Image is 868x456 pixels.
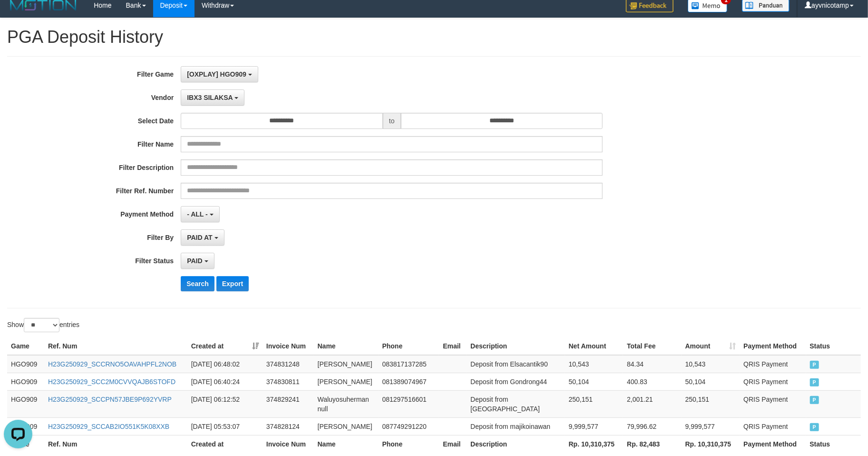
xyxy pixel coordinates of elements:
[810,396,819,404] span: PAID
[263,417,314,435] td: 374828124
[682,355,740,373] td: 10,543
[181,206,219,222] button: - ALL -
[187,355,263,373] td: [DATE] 06:48:02
[623,417,681,435] td: 79,996.62
[623,355,681,373] td: 84.34
[216,276,249,291] button: Export
[439,337,467,355] th: Email
[682,373,740,390] td: 50,104
[314,373,379,390] td: [PERSON_NAME]
[565,337,624,355] th: Net Amount
[48,360,176,368] a: H23G250929_SCCRNO5OAVAHPFL2NOB
[810,423,819,431] span: PAID
[187,234,212,241] span: PAID AT
[383,113,401,129] span: to
[623,337,681,355] th: Total Fee
[314,417,379,435] td: [PERSON_NAME]
[187,373,263,390] td: [DATE] 06:40:24
[187,70,246,78] span: [OXPLAY] HGO909
[4,4,32,32] button: Open LiveChat chat widget
[740,390,806,417] td: QRIS Payment
[181,276,215,291] button: Search
[187,94,233,101] span: IBX3 SILAKSA
[187,337,263,355] th: Created at: activate to sort column ascending
[379,337,439,355] th: Phone
[187,257,202,265] span: PAID
[7,390,44,417] td: HGO909
[7,337,44,355] th: Game
[806,337,861,355] th: Status
[187,210,208,218] span: - ALL -
[740,417,806,435] td: QRIS Payment
[48,423,169,430] a: H23G250929_SCCAB2IO551K5K08XXB
[7,318,79,332] label: Show entries
[44,337,187,355] th: Ref. Num
[181,66,258,82] button: [OXPLAY] HGO909
[467,373,565,390] td: Deposit from Gondrong44
[682,435,740,453] th: Rp. 10,310,375
[467,417,565,435] td: Deposit from majikoinawan
[181,253,214,269] button: PAID
[24,318,59,332] select: Showentries
[565,435,624,453] th: Rp. 10,310,375
[806,435,861,453] th: Status
[740,355,806,373] td: QRIS Payment
[467,337,565,355] th: Description
[48,378,176,386] a: H23G250929_SCC2M0CVVQAJB6STOFD
[314,355,379,373] td: [PERSON_NAME]
[565,417,624,435] td: 9,999,577
[7,28,861,47] h1: PGA Deposit History
[740,337,806,355] th: Payment Method
[379,355,439,373] td: 083817137285
[314,337,379,355] th: Name
[263,435,314,453] th: Invoice Num
[379,435,439,453] th: Phone
[263,355,314,373] td: 374831248
[181,89,244,106] button: IBX3 SILAKSA
[263,373,314,390] td: 374830811
[181,229,224,246] button: PAID AT
[314,435,379,453] th: Name
[7,355,44,373] td: HGO909
[740,435,806,453] th: Payment Method
[439,435,467,453] th: Email
[565,373,624,390] td: 50,104
[48,396,172,403] a: H23G250929_SCCPN57JBE9P692YVRP
[379,373,439,390] td: 081389074967
[7,373,44,390] td: HGO909
[44,435,187,453] th: Ref. Num
[187,435,263,453] th: Created at
[810,378,819,387] span: PAID
[810,361,819,369] span: PAID
[263,337,314,355] th: Invoice Num
[187,417,263,435] td: [DATE] 05:53:07
[467,435,565,453] th: Description
[467,355,565,373] td: Deposit from Elsacantik90
[263,390,314,417] td: 374829241
[187,390,263,417] td: [DATE] 06:12:52
[682,390,740,417] td: 250,151
[565,355,624,373] td: 10,543
[623,435,681,453] th: Rp. 82,483
[623,390,681,417] td: 2,001.21
[623,373,681,390] td: 400.83
[379,390,439,417] td: 081297516601
[379,417,439,435] td: 087749291220
[467,390,565,417] td: Deposit from [GEOGRAPHIC_DATA]
[314,390,379,417] td: Waluyosuherman null
[565,390,624,417] td: 250,151
[682,337,740,355] th: Amount: activate to sort column ascending
[740,373,806,390] td: QRIS Payment
[682,417,740,435] td: 9,999,577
